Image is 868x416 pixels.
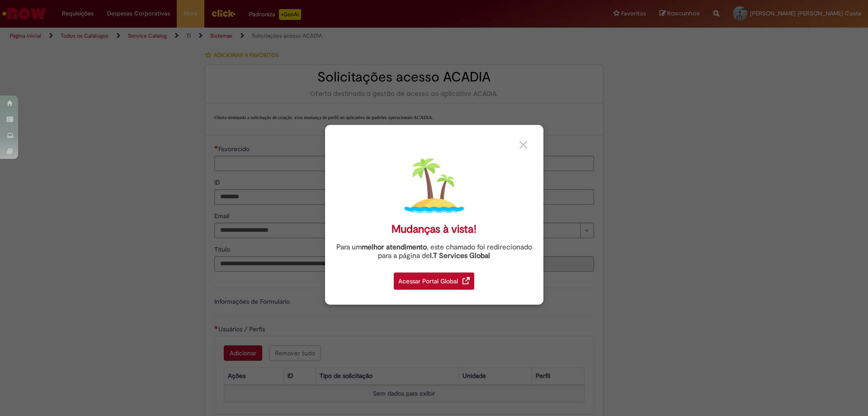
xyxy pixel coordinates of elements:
[394,268,474,290] a: Acessar Portal Global
[332,243,537,260] div: Para um , este chamado foi redirecionado para a página de
[430,246,490,260] a: I.T Services Global
[462,277,470,284] img: redirect_link.png
[405,156,464,215] img: island.png
[394,273,474,290] div: Acessar Portal Global
[362,243,427,252] strong: melhor atendimento
[392,223,476,236] div: Mudanças à vista!
[519,141,528,149] img: close_button_grey.png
